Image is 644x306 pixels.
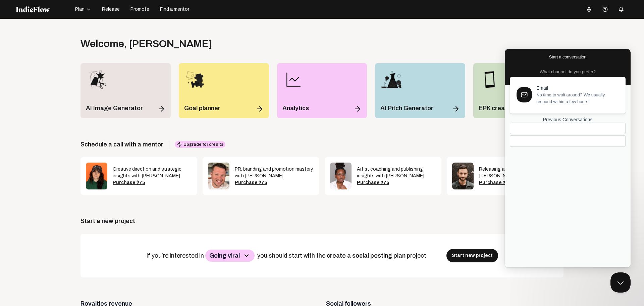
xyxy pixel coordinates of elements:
[75,6,85,13] span: Plan
[98,4,124,15] button: Release
[130,6,149,13] span: Promote
[357,166,436,179] div: Artist coaching and publishing insights with [PERSON_NAME]
[80,140,163,149] span: Schedule a call with a mentor
[479,179,558,186] div: Purchase $75
[479,103,513,113] p: EPK creator
[175,141,225,148] span: Upgrade for credits
[479,69,501,91] img: epk_icon.png
[86,69,108,91] img: merch_designer_icon.png
[357,179,436,186] div: Purchase $75
[610,272,631,293] iframe: Help Scout Beacon - Close
[126,4,153,15] button: Promote
[146,252,205,259] span: If you’re interested in
[505,49,631,267] iframe: Help Scout Beacon - Live Chat, Contact Form, and Knowledge Base
[479,166,558,179] div: Releasing and branding tips with [PERSON_NAME]
[184,103,220,113] p: Goal planner
[446,249,498,262] button: Start new project
[16,6,50,12] img: indieflow-logo-white.svg
[102,6,120,13] span: Release
[205,250,255,262] button: Going viral
[380,103,433,113] p: AI Pitch Generator
[380,69,402,91] img: pitch_wizard_icon.png
[113,166,192,179] div: Creative direction and strategic insights with [PERSON_NAME]
[235,179,314,186] div: Purchase $75
[257,252,327,259] span: you should start with the
[124,38,212,49] span: , [PERSON_NAME]
[407,252,428,259] span: project
[160,6,189,13] span: Find a mentor
[80,38,212,50] div: Welcome
[327,252,407,259] span: create a social posting plan
[86,103,143,113] p: AI Image Generator
[235,166,314,179] div: PR, branding and promotion mastery with [PERSON_NAME]
[113,179,192,186] div: Purchase $75
[71,4,95,15] button: Plan
[282,69,305,91] img: line-chart.png
[156,4,193,15] button: Find a mentor
[184,69,206,91] img: goal_planner_icon.png
[80,216,135,226] div: Start a new project
[282,103,309,113] p: Analytics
